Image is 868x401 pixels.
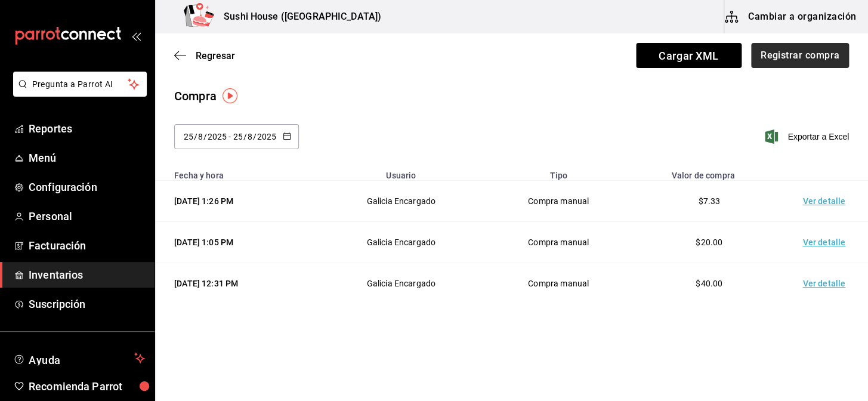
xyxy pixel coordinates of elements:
span: / [253,132,257,141]
span: $20.00 [696,237,722,247]
div: [DATE] 1:26 PM [174,195,305,207]
span: / [243,132,246,141]
span: Ayuda [29,351,129,365]
span: Recomienda Parrot [29,378,145,394]
input: Month [197,132,203,141]
input: Month [247,132,253,141]
span: Menú [29,150,145,166]
th: Usuario [319,164,483,181]
td: Galicia Encargado [319,263,483,304]
span: / [194,132,197,141]
td: Compra manual [483,181,634,222]
button: Registrar compra [751,43,849,68]
span: Regresar [196,50,235,61]
td: Compra manual [483,222,634,263]
td: Galicia Encargado [319,222,483,263]
input: Year [207,132,227,141]
span: Personal [29,208,145,224]
div: Compra [174,87,217,105]
td: Compra manual [483,263,634,304]
span: $40.00 [696,279,722,288]
span: Cargar XML [636,43,742,68]
span: Pregunta a Parrot AI [32,78,128,91]
span: $7.33 [698,196,720,206]
button: Exportar a Excel [767,129,849,144]
a: Pregunta a Parrot AI [8,87,147,99]
h3: Sushi House ([GEOGRAPHIC_DATA]) [214,10,381,24]
button: open_drawer_menu [131,31,141,41]
th: Fecha y hora [155,164,319,181]
td: Galicia Encargado [319,181,483,222]
img: Tooltip marker [223,88,237,103]
span: Reportes [29,121,145,137]
td: Ver detalle [784,263,868,304]
span: Configuración [29,179,145,195]
th: Valor de compra [634,164,784,181]
span: Inventarios [29,267,145,283]
span: - [228,132,231,141]
span: Facturación [29,237,145,254]
div: [DATE] 1:05 PM [174,236,305,248]
span: Suscripción [29,296,145,312]
td: Ver detalle [784,181,868,222]
button: Regresar [174,50,235,61]
input: Year [257,132,277,141]
input: Day [232,132,243,141]
td: Ver detalle [784,222,868,263]
div: [DATE] 12:31 PM [174,277,305,289]
span: / [203,132,207,141]
input: Day [183,132,194,141]
button: Pregunta a Parrot AI [13,72,147,97]
th: Tipo [483,164,634,181]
